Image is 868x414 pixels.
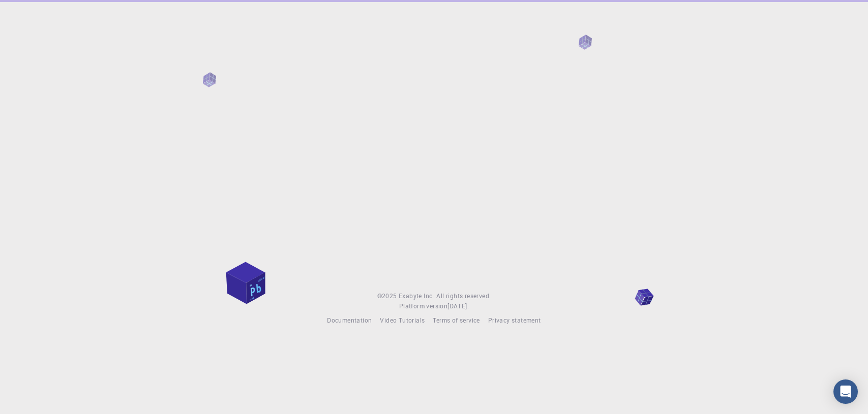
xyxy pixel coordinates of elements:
[433,315,480,326] a: Terms of service
[447,302,469,310] span: [DATE] .
[327,316,372,324] span: Documentation
[488,315,541,326] a: Privacy statement
[436,291,491,301] span: All rights reserved.
[327,315,372,326] a: Documentation
[433,316,480,324] span: Terms of service
[447,301,469,311] a: [DATE].
[399,291,434,301] a: Exabyte Inc.
[399,301,447,311] span: Platform version
[377,291,399,301] span: © 2025
[399,292,434,300] span: Exabyte Inc.
[488,316,541,324] span: Privacy statement
[833,379,858,404] div: Open Intercom Messenger
[380,315,425,326] a: Video Tutorials
[380,316,425,324] span: Video Tutorials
